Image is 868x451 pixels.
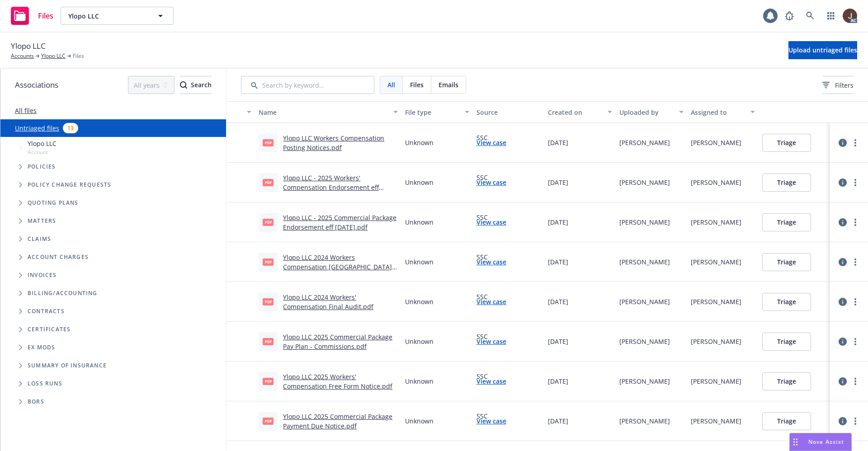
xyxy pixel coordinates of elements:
input: Search by keyword... [241,76,374,94]
span: [DATE] [548,416,568,426]
span: Associations [15,79,58,91]
div: Folder Tree Example [0,284,226,411]
span: Ylopo LLC [68,11,146,21]
a: Ylopo LLC 2025 Workers' Compensation Free Form Notice.pdf [283,372,392,390]
a: Search [801,7,819,25]
div: [PERSON_NAME] [619,138,670,147]
div: [PERSON_NAME] [619,416,670,426]
span: Ylopo LLC [28,139,57,148]
a: View case [476,217,506,227]
div: [PERSON_NAME] [691,416,741,426]
span: Contracts [28,309,65,314]
div: [PERSON_NAME] [691,337,741,346]
span: pdf [263,139,274,146]
a: View case [476,297,506,306]
a: Ylopo LLC - 2025 Workers' Compensation Endorsement eff [DATE].pdf [283,174,379,201]
span: [DATE] [548,138,568,147]
span: [DATE] [548,297,568,306]
span: Billing/Accounting [28,291,98,296]
img: photo [843,9,857,23]
a: more [850,376,861,387]
span: Account charges [28,254,89,260]
span: Claims [28,236,51,242]
a: View case [476,376,506,386]
span: [DATE] [548,376,568,386]
span: Filters [835,80,854,90]
button: Ylopo LLC [61,7,174,25]
span: Files [73,52,84,60]
span: All [387,80,395,89]
span: Upload untriaged files [788,46,857,54]
a: View case [476,257,506,267]
span: [DATE] [548,178,568,187]
div: File type [405,108,459,117]
a: more [850,296,861,307]
a: View case [476,138,506,147]
span: Ex Mods [28,345,55,350]
a: Ylopo LLC 2024 Workers' Compensation Final Audit.pdf [283,293,373,311]
svg: Search [180,81,187,89]
button: Triage [762,412,811,430]
a: Ylopo LLC [41,52,66,60]
span: [DATE] [548,257,568,267]
span: pdf [263,418,274,424]
a: Switch app [822,7,840,25]
span: pdf [263,179,274,186]
button: Name [255,101,401,123]
span: Certificates [28,327,71,332]
button: Assigned to [687,101,759,123]
a: Untriaged files [15,123,59,133]
a: Ylopo LLC 2025 Commercial Package Payment Due Notice.pdf [283,412,392,430]
button: Triage [762,253,811,271]
a: Ylopo LLC 2025 Commercial Package Pay Plan - Commissions.pdf [283,333,392,351]
span: pdf [263,338,274,345]
button: Triage [762,333,811,351]
div: [PERSON_NAME] [691,297,741,306]
button: Triage [762,213,811,231]
div: [PERSON_NAME] [619,337,670,346]
a: View case [476,178,506,187]
div: Assigned to [691,108,745,117]
div: [PERSON_NAME] [619,257,670,267]
span: Files [410,80,424,89]
div: Source [476,108,541,117]
a: more [850,137,861,148]
a: more [850,217,861,228]
span: Invoices [28,272,57,278]
div: Drag to move [790,433,801,451]
span: Filters [822,80,854,90]
div: [PERSON_NAME] [691,376,741,386]
div: [PERSON_NAME] [619,178,670,187]
div: 13 [63,123,78,133]
button: Upload untriaged files [788,41,857,59]
span: Files [38,12,53,19]
div: [PERSON_NAME] [691,138,741,147]
a: View case [476,337,506,346]
a: Ylopo LLC - 2025 Commercial Package Endorsement eff [DATE].pdf [283,213,396,231]
span: Loss Runs [28,381,62,386]
a: Ylopo LLC Workers Compensation Posting Notices.pdf [283,134,384,152]
a: View case [476,416,506,426]
span: pdf [263,298,274,305]
button: Source [473,101,544,123]
button: Triage [762,174,811,192]
a: more [850,416,861,427]
div: [PERSON_NAME] [691,217,741,227]
a: more [850,336,861,347]
a: All files [15,106,37,115]
button: Triage [762,293,811,311]
span: Summary of insurance [28,363,107,368]
a: Files [7,3,57,28]
span: BORs [28,399,44,404]
div: [PERSON_NAME] [619,297,670,306]
span: Nova Assist [808,438,844,446]
span: [DATE] [548,217,568,227]
span: Policy change requests [28,182,111,188]
span: pdf [263,219,274,225]
div: Uploaded by [619,108,674,117]
a: more [850,257,861,268]
button: Uploaded by [616,101,687,123]
div: Created on [548,108,602,117]
a: Report a Bug [780,7,798,25]
div: [PERSON_NAME] [691,257,741,267]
